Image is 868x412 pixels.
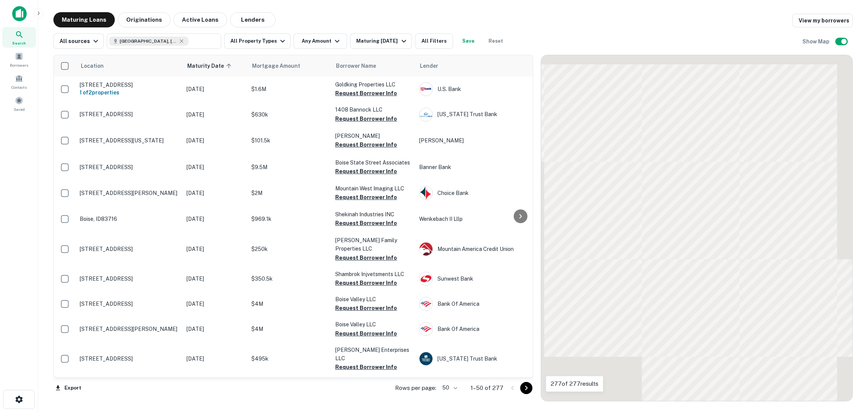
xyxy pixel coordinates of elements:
[336,61,376,70] span: Borrower Name
[420,243,432,256] img: picture
[76,55,183,77] th: Location
[456,34,481,49] button: Save your search to get updates of matches that match your search criteria.
[419,322,534,336] div: Bank Of America
[120,38,177,45] span: [GEOGRAPHIC_DATA], [GEOGRAPHIC_DATA], [GEOGRAPHIC_DATA]
[419,272,534,286] div: Sunwest Bank
[251,275,328,283] p: $350.5k
[792,14,853,27] a: View my borrowers
[251,136,328,145] p: $101.5k
[419,163,534,171] p: Banner Bank
[186,325,244,333] p: [DATE]
[830,351,868,388] iframe: Chat Widget
[80,326,179,332] p: [STREET_ADDRESS][PERSON_NAME]
[335,295,411,303] p: Boise Valley LLC
[248,55,331,77] th: Mortgage Amount
[251,163,328,171] p: $9.5M
[420,352,432,365] img: picture
[80,61,104,70] span: Location
[186,189,244,197] p: [DATE]
[350,34,411,49] button: Maturing [DATE]
[551,379,598,388] p: 277 of 277 results
[2,71,36,92] a: Contacts
[251,245,328,253] p: $250k
[335,80,411,89] p: Goldking Properties LLC
[335,253,397,262] button: Request Borrower Info
[80,190,179,196] p: [STREET_ADDRESS][PERSON_NAME]
[186,215,244,223] p: [DATE]
[335,184,411,193] p: Mountain West Imaging LLC
[335,362,397,372] button: Request Borrower Info
[186,300,244,308] p: [DATE]
[471,383,503,393] p: 1–50 of 277
[11,84,27,90] span: Contacts
[420,297,432,310] img: picture
[2,27,36,48] div: Search
[80,137,179,144] p: [STREET_ADDRESS][US_STATE]
[419,82,534,96] div: U.s. Bank
[186,85,244,93] p: [DATE]
[419,242,534,256] div: Mountain America Credit Union
[118,12,170,27] button: Originations
[186,136,244,145] p: [DATE]
[186,110,244,119] p: [DATE]
[251,189,328,197] p: $2M
[419,186,534,200] div: Choice Bank
[541,55,852,401] div: 0 0
[419,215,534,223] p: Wenkebach II Lllp
[420,187,432,200] img: picture
[335,320,411,329] p: Boise Valley LLC
[420,272,432,285] img: picture
[335,329,397,338] button: Request Borrower Info
[186,245,244,253] p: [DATE]
[415,55,537,77] th: Lender
[2,93,36,114] a: Saved
[12,40,26,46] span: Search
[251,300,328,308] p: $4M
[335,303,397,313] button: Request Borrower Info
[420,108,432,121] img: picture
[419,136,534,145] p: [PERSON_NAME]
[230,12,276,27] button: Lenders
[186,355,244,363] p: [DATE]
[335,219,397,228] button: Request Borrower Info
[335,140,397,149] button: Request Borrower Info
[80,111,179,118] p: [STREET_ADDRESS]
[14,106,25,112] span: Saved
[415,34,453,49] button: All Filters
[224,34,291,49] button: All Property Types
[335,278,397,287] button: Request Borrower Info
[335,114,397,123] button: Request Borrower Info
[251,215,328,223] p: $969.1k
[335,89,397,98] button: Request Borrower Info
[294,34,347,49] button: Any Amount
[331,55,415,77] th: Borrower Name
[356,37,408,46] div: Maturing [DATE]
[53,12,115,27] button: Maturing Loans
[335,193,397,202] button: Request Borrower Info
[335,236,411,253] p: [PERSON_NAME] Family Properties LLC
[10,62,28,68] span: Borrowers
[80,164,179,171] p: [STREET_ADDRESS]
[420,61,438,70] span: Lender
[80,88,179,97] h6: 1 of 2 properties
[439,382,458,393] div: 50
[80,275,179,282] p: [STREET_ADDRESS]
[80,81,179,88] p: [STREET_ADDRESS]
[80,246,179,252] p: [STREET_ADDRESS]
[2,49,36,70] a: Borrowers
[80,355,179,362] p: [STREET_ADDRESS]
[420,83,432,96] img: picture
[335,158,411,167] p: Boise State Street Associates
[335,105,411,114] p: 1408 Bannock LLC
[419,352,534,366] div: [US_STATE] Trust Bank
[59,37,100,46] div: All sources
[80,216,179,222] p: Boise, ID83716
[335,132,411,140] p: [PERSON_NAME]
[520,382,532,394] button: Go to next page
[335,346,411,362] p: [PERSON_NAME] Enterprises LLC
[419,297,534,311] div: Bank Of America
[12,6,27,21] img: capitalize-icon.png
[335,210,411,219] p: Shekinah Industries INC
[251,355,328,363] p: $495k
